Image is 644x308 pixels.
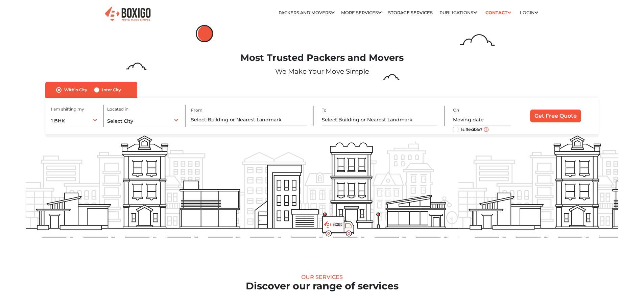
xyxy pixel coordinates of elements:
[107,106,128,112] label: Located in
[484,127,488,132] img: move_date_info
[461,125,482,133] label: Is flexible?
[104,6,151,22] img: Boxigo
[107,118,133,124] span: Select City
[64,86,87,94] label: Within City
[322,114,438,126] input: Select Building or Nearest Landmark
[279,10,335,15] a: Packers and Movers
[322,216,354,237] img: boxigo_prackers_and_movers_truck
[26,66,618,76] p: We Make Your Move Simple
[439,10,477,15] a: Publications
[453,107,459,113] label: On
[51,106,84,112] label: I am shifting my
[26,52,618,64] h1: Most Trusted Packers and Movers
[26,274,618,280] div: Our Services
[322,107,327,113] label: To
[26,280,618,292] h2: Discover our range of services
[388,10,433,15] a: Storage Services
[102,86,121,94] label: Inter City
[51,118,65,124] span: 1 BHK
[191,107,202,113] label: From
[191,114,307,126] input: Select Building or Nearest Landmark
[520,10,538,15] a: Login
[530,110,581,122] input: Get Free Quote
[341,10,382,15] a: More services
[483,7,514,18] a: Contact
[453,114,511,126] input: Moving date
